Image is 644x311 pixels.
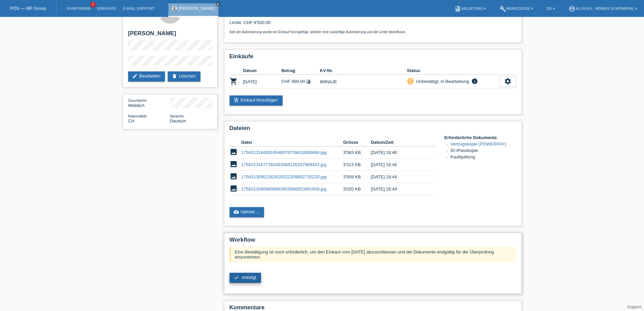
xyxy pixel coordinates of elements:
[241,150,327,155] a: 17563131840916548076739418006866.jpg
[241,138,343,147] th: Datei
[230,148,238,156] i: image
[565,6,641,10] a: account_circleXLCH AG - Mömax Schönbühl ▾
[230,184,238,193] i: image
[128,71,165,82] a: editBearbeiten
[569,5,575,12] i: account_circle
[343,159,371,171] td: 3'313 KB
[230,160,238,168] i: image
[306,79,311,84] i: 12 Raten
[343,171,371,183] td: 3'509 KB
[451,148,516,154] li: ID-/Passkopie
[230,207,264,217] a: cloud_uploadUpload ...
[371,183,426,195] td: [DATE] 18:44
[243,67,282,75] th: Datum
[230,172,238,180] i: image
[170,118,186,124] span: Deutsch
[234,275,239,280] i: check
[243,75,282,89] td: [DATE]
[230,237,516,247] h2: Workflow
[230,15,516,34] div: Limite: CHF 8'500.00
[320,75,407,89] td: 6MNAJE
[170,114,184,118] span: Sprache
[230,95,283,106] a: add_shopping_cartEinkauf hinzufügen
[281,75,320,89] td: CHF 999.00
[343,138,371,147] th: Grösse
[179,6,215,11] a: [PERSON_NAME]
[320,67,407,75] th: KV-Nr.
[230,30,516,34] p: Seit der Autorisierung wurde ein Einkauf hinzugefügt, welcher eine zukünftige Autorisierung und d...
[445,135,516,140] h4: Erforderliche Dokumente
[414,78,469,85] div: Unbestätigt, in Bearbeitung
[230,53,516,63] h2: Einkäufe
[216,2,220,6] a: close
[230,273,261,283] a: check erledigt
[128,98,147,103] span: Geschlecht
[128,30,212,40] h2: [PERSON_NAME]
[471,78,479,85] i: info
[408,79,413,83] i: priority_high
[371,138,426,147] th: Datum/Zeit
[128,98,170,108] div: Weiblich
[281,67,320,75] th: Betrag
[371,159,426,171] td: [DATE] 18:46
[242,275,256,280] span: erledigt
[407,67,499,75] th: Status
[371,147,426,159] td: [DATE] 18:46
[343,147,371,159] td: 3'583 KB
[94,6,119,10] a: Einkäufe
[241,174,327,179] a: 17563130902162618322309892730220.jpg
[120,6,158,10] a: E-Mail Support
[230,77,238,85] i: POSP00026705
[451,6,489,10] a: bookAnleitung ▾
[454,5,461,12] i: book
[371,171,426,183] td: [DATE] 18:44
[230,247,516,262] div: Eine Bestätigung ist noch erforderlich, um den Einkauf vom [DATE] abzuschliessen und die Dokument...
[128,118,135,124] span: Schweiz
[90,2,96,7] span: 1
[234,97,239,103] i: add_shopping_cart
[543,6,558,10] a: DE ▾
[499,5,506,12] i: build
[230,125,516,135] h2: Dateien
[451,141,506,147] a: Vertragskopie (POWERPAY)
[216,2,220,6] i: close
[451,154,516,161] li: Kaufquittung
[241,186,327,192] a: 17563130809999063953666853991659.jpg
[496,6,537,10] a: buildWerkzeuge ▾
[10,6,46,11] a: POS — MF Group
[128,114,147,118] span: Nationalität
[627,305,641,309] a: Support
[234,209,239,215] i: cloud_upload
[63,6,94,10] a: Kund*innen
[168,71,200,82] a: deleteLöschen
[132,73,138,79] i: edit
[343,183,371,195] td: 3'020 KB
[172,73,177,79] i: delete
[504,77,511,85] i: settings
[241,162,327,167] a: 17563131677382463066126287968453.jpg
